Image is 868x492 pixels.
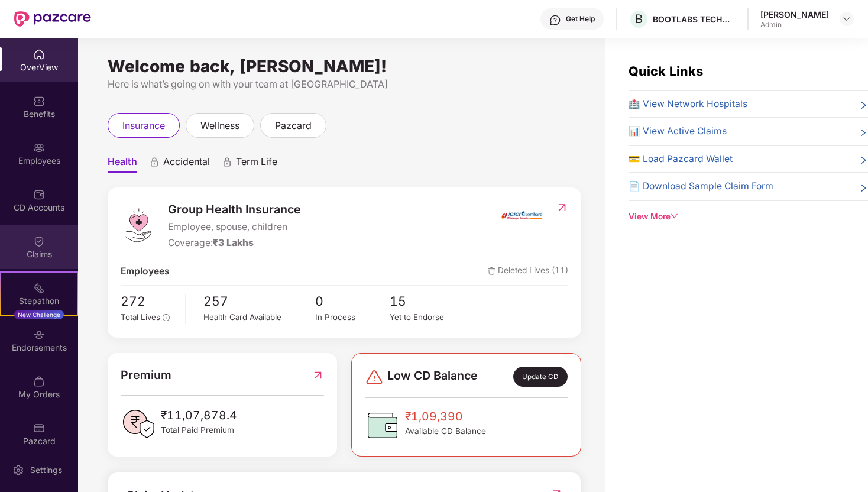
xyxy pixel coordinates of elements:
span: Employee, spouse, children [168,220,301,235]
span: Low CD Balance [387,367,478,387]
img: svg+xml;base64,PHN2ZyBpZD0iSG9tZSIgeG1sbnM9Imh0dHA6Ly93d3cudzMub3JnLzIwMDAvc3ZnIiB3aWR0aD0iMjAiIG... [33,48,45,60]
div: Coverage: [168,236,301,251]
span: 272 [121,292,177,312]
span: right [859,127,868,139]
img: svg+xml;base64,PHN2ZyB4bWxucz0iaHR0cDovL3d3dy53My5vcmcvMjAwMC9zdmciIHdpZHRoPSIyMSIgaGVpZ2h0PSIyMC... [33,282,45,294]
span: Health [108,156,137,173]
span: info-circle [163,314,170,321]
div: Health Card Available [203,311,315,323]
img: svg+xml;base64,PHN2ZyBpZD0iRGFuZ2VyLTMyeDMyIiB4bWxucz0iaHR0cDovL3d3dy53My5vcmcvMjAwMC9zdmciIHdpZH... [365,368,384,387]
img: deleteIcon [488,267,495,275]
span: 📄 Download Sample Claim Form [629,179,773,194]
div: New Challenge [14,310,64,319]
img: svg+xml;base64,PHN2ZyBpZD0iSGVscC0zMngzMiIgeG1sbnM9Imh0dHA6Ly93d3cudzMub3JnLzIwMDAvc3ZnIiB3aWR0aD... [549,14,561,26]
img: insurerIcon [500,200,544,230]
img: svg+xml;base64,PHN2ZyBpZD0iU2V0dGluZy0yMHgyMCIgeG1sbnM9Imh0dHA6Ly93d3cudzMub3JnLzIwMDAvc3ZnIiB3aW... [12,464,24,476]
img: svg+xml;base64,PHN2ZyBpZD0iRW1wbG95ZWVzIiB4bWxucz0iaHR0cDovL3d3dy53My5vcmcvMjAwMC9zdmciIHdpZHRoPS... [33,142,45,154]
span: 💳 Load Pazcard Wallet [629,152,733,167]
span: right [859,154,868,167]
div: BOOTLABS TECHNOLOGIES PRIVATE LIMITED [653,14,736,25]
img: svg+xml;base64,PHN2ZyBpZD0iQmVuZWZpdHMiIHhtbG5zPSJodHRwOi8vd3d3LnczLm9yZy8yMDAwL3N2ZyIgd2lkdGg9Ij... [33,95,45,107]
img: CDBalanceIcon [365,407,400,443]
span: down [671,212,679,221]
img: svg+xml;base64,PHN2ZyBpZD0iRW5kb3JzZW1lbnRzIiB4bWxucz0iaHR0cDovL3d3dy53My5vcmcvMjAwMC9zdmciIHdpZH... [33,329,45,341]
img: svg+xml;base64,PHN2ZyBpZD0iTXlfT3JkZXJzIiBkYXRhLW5hbWU9Ik15IE9yZGVycyIgeG1sbnM9Imh0dHA6Ly93d3cudz... [33,376,45,387]
span: Employees [121,264,170,279]
span: Total Lives [121,312,160,322]
img: RedirectIcon [312,366,324,384]
img: New Pazcare Logo [14,11,91,27]
div: [PERSON_NAME] [760,9,829,20]
span: ₹11,07,878.4 [161,406,237,424]
span: ₹3 Lakhs [213,237,254,248]
span: Deleted Lives (11) [488,264,568,279]
span: Term Life [236,156,277,173]
img: svg+xml;base64,PHN2ZyBpZD0iQ2xhaW0iIHhtbG5zPSJodHRwOi8vd3d3LnczLm9yZy8yMDAwL3N2ZyIgd2lkdGg9IjIwIi... [33,235,45,247]
span: insurance [122,118,165,133]
div: Welcome back, [PERSON_NAME]! [108,61,581,71]
span: Group Health Insurance [168,200,301,219]
span: Available CD Balance [405,425,486,438]
div: View More [629,211,868,223]
span: 257 [203,292,315,312]
span: right [859,99,868,112]
span: pazcard [275,118,312,133]
span: Premium [121,366,171,384]
span: ₹1,09,390 [405,407,486,425]
div: animation [222,157,232,167]
div: In Process [315,311,390,323]
img: logo [121,208,156,243]
span: 0 [315,292,390,312]
div: Get Help [566,14,595,24]
div: Stepathon [1,295,77,307]
div: Update CD [513,367,568,387]
img: RedirectIcon [556,202,568,213]
span: wellness [200,118,239,133]
img: svg+xml;base64,PHN2ZyBpZD0iRHJvcGRvd24tMzJ4MzIiIHhtbG5zPSJodHRwOi8vd3d3LnczLm9yZy8yMDAwL3N2ZyIgd2... [842,14,851,24]
span: Quick Links [629,63,703,79]
div: Settings [27,464,66,476]
div: Yet to Endorse [390,311,464,323]
div: animation [149,157,160,167]
span: B [635,12,643,26]
span: Accidental [163,156,210,173]
div: Admin [760,20,829,30]
div: Here is what’s going on with your team at [GEOGRAPHIC_DATA] [108,77,581,92]
img: PaidPremiumIcon [121,406,156,442]
span: Total Paid Premium [161,424,237,436]
span: 🏥 View Network Hospitals [629,97,747,112]
span: 📊 View Active Claims [629,124,727,139]
span: 15 [390,292,464,312]
img: svg+xml;base64,PHN2ZyBpZD0iUGF6Y2FyZCIgeG1sbnM9Imh0dHA6Ly93d3cudzMub3JnLzIwMDAvc3ZnIiB3aWR0aD0iMj... [33,422,45,434]
span: right [859,182,868,194]
img: svg+xml;base64,PHN2ZyBpZD0iQ0RfQWNjb3VudHMiIGRhdGEtbmFtZT0iQ0QgQWNjb3VudHMiIHhtbG5zPSJodHRwOi8vd3... [33,189,45,200]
